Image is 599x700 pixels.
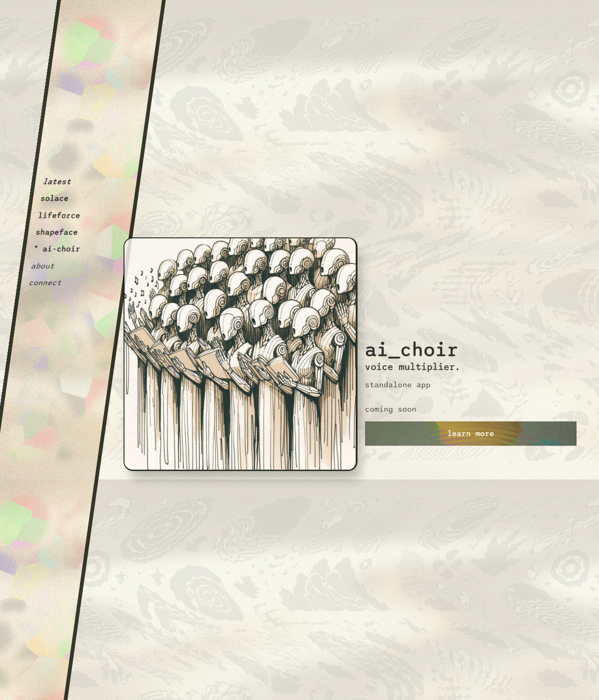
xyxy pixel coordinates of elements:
p: standalone app [365,380,431,390]
button: latest [42,177,72,186]
button: shapeface [35,228,79,237]
button: lifeforce [37,211,81,220]
h2: ai_choir [365,254,459,361]
button: solace [40,194,69,203]
button: about [30,261,55,271]
h3: voice multiplier. [365,361,460,373]
button: * ai-choir [33,244,81,254]
p: coming soon [365,405,416,414]
img: ai-choir.c147e293.jpeg [124,237,358,471]
button: connect [28,278,62,287]
a: learn more [365,421,577,446]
